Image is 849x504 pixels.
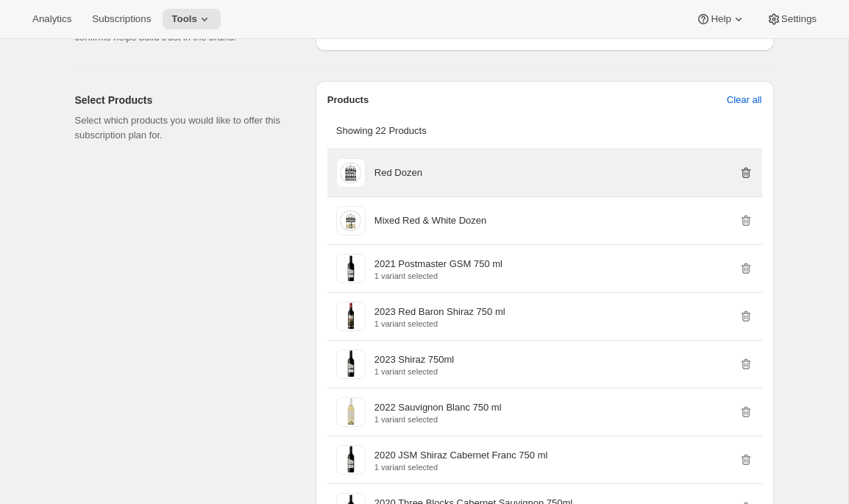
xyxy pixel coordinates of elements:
p: Select which products you would like to offer this subscription plan for. [75,113,292,143]
p: Red Dozen [374,166,422,180]
p: 1 variant selected [374,367,454,376]
p: Mixed Red & White Dozen [374,213,486,228]
span: Tools [171,13,197,25]
p: 2023 Red Baron Shiraz 750 ml [374,305,505,319]
p: 2020 JSM Shiraz Cabernet Franc 750 ml [374,448,548,463]
p: 1 variant selected [374,271,502,280]
p: 2023 Shiraz 750ml [374,352,454,367]
span: Settings [781,13,817,25]
button: Clear all [718,88,771,112]
p: 1 variant selected [374,319,505,328]
span: Analytics [32,13,71,25]
span: Showing 22 Products [336,125,427,136]
button: Settings [758,9,825,29]
span: Help [711,13,731,25]
button: Analytics [24,9,80,29]
p: 2021 Postmaster GSM 750 ml [374,257,502,271]
p: 1 variant selected [374,415,502,424]
span: Subscriptions [92,13,151,25]
button: Tools [163,9,221,29]
p: 1 variant selected [374,463,548,472]
span: Clear all [727,93,762,107]
p: Products [327,93,369,107]
button: Help [687,9,754,29]
p: 2022 Sauvignon Blanc 750 ml [374,400,502,415]
button: Subscriptions [83,9,160,29]
h2: Select Products [75,93,292,107]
